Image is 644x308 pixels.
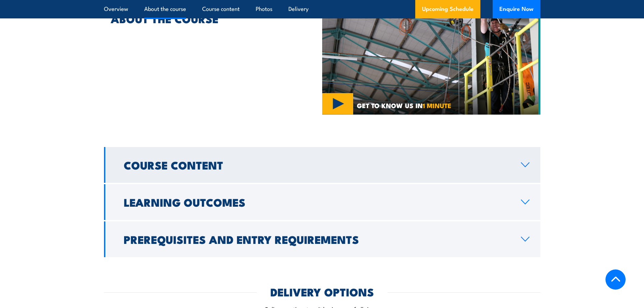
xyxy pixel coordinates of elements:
[124,160,510,170] h2: Course Content
[270,287,374,296] h2: DELIVERY OPTIONS
[104,147,540,183] a: Course Content
[423,100,451,110] strong: 1 MINUTE
[357,102,451,108] span: GET TO KNOW US IN
[104,184,540,220] a: Learning Outcomes
[124,234,510,244] h2: Prerequisites and Entry Requirements
[104,221,540,257] a: Prerequisites and Entry Requirements
[111,14,291,23] h2: ABOUT THE COURSE
[124,197,510,207] h2: Learning Outcomes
